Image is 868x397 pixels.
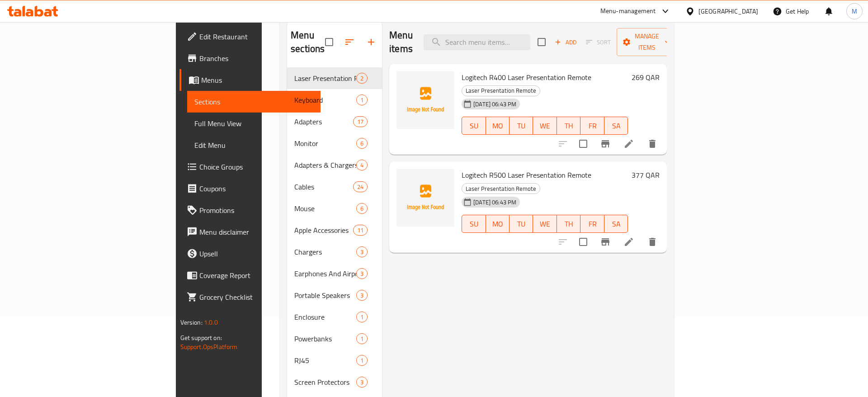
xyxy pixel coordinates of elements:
[594,231,616,253] button: Branch-specific-item
[194,96,314,107] span: Sections
[537,217,553,231] span: WE
[294,138,356,149] span: Monitor
[199,205,314,216] span: Promotions
[356,268,368,279] div: items
[604,215,628,233] button: SA
[187,113,321,134] a: Full Menu View
[424,34,530,50] input: search
[600,6,656,17] div: Menu-management
[357,291,367,300] span: 3
[533,215,557,233] button: WE
[532,33,551,52] span: Select section
[357,74,367,83] span: 2
[287,198,382,219] div: Mouse6
[287,154,382,176] div: Adapters & Chargers4
[294,268,356,279] span: Earphones And Airpods
[462,215,486,233] button: SU
[356,138,368,149] div: items
[852,6,857,16] span: M
[551,35,580,49] button: Add
[354,226,367,235] span: 11
[356,160,368,170] div: items
[287,350,382,371] div: RJ451
[294,333,356,344] span: Powerbanks
[513,217,529,231] span: TU
[201,75,314,85] span: Menus
[632,169,660,181] h6: 377 QAR
[287,89,382,111] div: Keyboard1
[320,33,339,52] span: Select all sections
[294,312,356,322] span: Enclosure
[179,286,321,308] a: Grocery Checklist
[356,290,368,301] div: items
[608,119,624,132] span: SA
[580,117,604,135] button: FR
[287,219,382,241] div: Apple Accessories11
[462,168,591,182] span: Logitech R500 Laser Presentation Remote
[356,333,368,344] div: items
[187,134,321,156] a: Edit Menu
[509,117,533,135] button: TU
[490,217,506,231] span: MO
[574,134,593,153] span: Select to update
[354,118,367,126] span: 17
[179,199,321,221] a: Promotions
[584,119,600,132] span: FR
[466,119,482,132] span: SU
[287,328,382,350] div: Powerbanks1
[179,156,321,178] a: Choice Groups
[199,270,314,281] span: Coverage Report
[557,117,580,135] button: TH
[357,269,367,278] span: 3
[462,85,540,96] div: Laser Presentation Remote
[617,28,677,56] button: Manage items
[294,225,353,236] span: Apple Accessories
[294,246,356,257] span: Chargers
[594,133,616,155] button: Branch-specific-item
[199,161,314,172] span: Choice Groups
[551,35,580,49] span: Add item
[294,160,356,170] span: Adapters & Chargers
[561,119,577,132] span: TH
[180,341,238,353] a: Support.OpsPlatform
[187,91,321,113] a: Sections
[466,217,482,231] span: SU
[287,132,382,154] div: Monitor6
[357,248,367,256] span: 3
[294,355,356,366] span: RJ45
[537,119,553,132] span: WE
[194,140,314,151] span: Edit Menu
[580,35,617,49] span: Select section first
[557,215,580,233] button: TH
[287,111,382,132] div: Adapters17
[357,313,367,321] span: 1
[357,96,367,104] span: 1
[294,203,356,214] div: Mouse
[356,73,368,84] div: items
[294,377,356,388] div: Screen Protectors
[294,95,356,105] span: Keyboard
[179,47,321,69] a: Branches
[396,169,454,227] img: Logitech R500 Laser Presentation Remote
[389,28,413,56] h2: Menu items
[356,312,368,322] div: items
[486,215,509,233] button: MO
[199,183,314,194] span: Coupons
[294,290,356,301] span: Portable Speakers
[179,69,321,91] a: Menus
[357,378,367,387] span: 3
[294,73,356,84] span: Laser Presentation Remote
[584,217,600,231] span: FR
[180,317,203,328] span: Version:
[462,117,486,135] button: SU
[287,176,382,198] div: Cables24
[462,85,540,96] span: Laser Presentation Remote
[470,100,520,109] span: [DATE] 06:43 PM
